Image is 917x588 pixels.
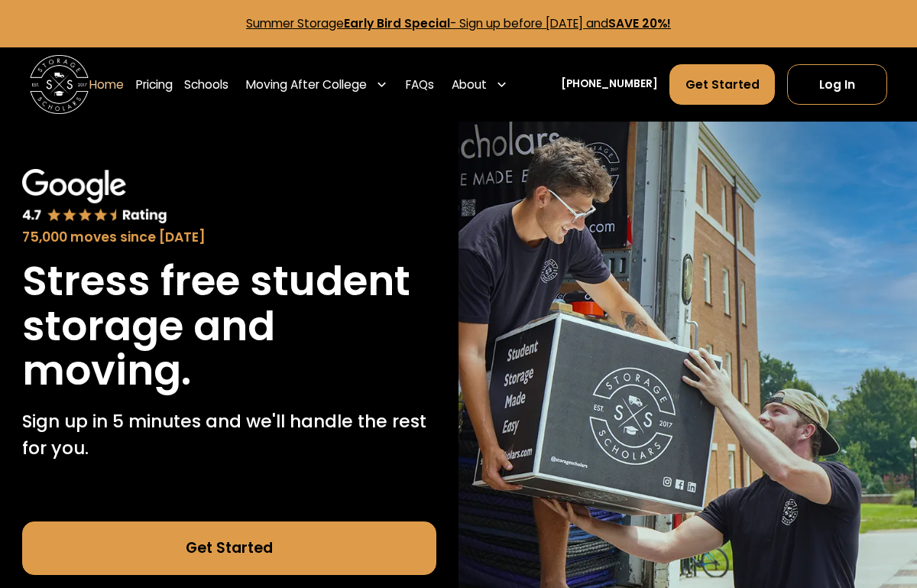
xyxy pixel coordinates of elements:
[446,63,514,105] div: About
[22,521,437,575] a: Get Started
[22,408,437,462] p: Sign up in 5 minutes and we'll handle the rest for you.
[406,63,434,105] a: FAQs
[246,15,671,31] a: Summer StorageEarly Bird Special- Sign up before [DATE] andSAVE 20%!
[184,63,228,105] a: Schools
[30,55,89,115] img: Storage Scholars main logo
[561,76,658,92] a: [PHONE_NUMBER]
[246,76,367,93] div: Moving After College
[22,169,167,225] img: Google 4.7 star rating
[344,15,450,31] strong: Early Bird Special
[22,259,437,394] h1: Stress free student storage and moving.
[22,227,437,247] div: 75,000 moves since [DATE]
[136,63,173,105] a: Pricing
[89,63,124,105] a: Home
[452,76,487,93] div: About
[241,63,394,105] div: Moving After College
[669,64,775,104] a: Get Started
[608,15,671,31] strong: SAVE 20%!
[30,55,89,115] a: home
[787,64,888,104] a: Log In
